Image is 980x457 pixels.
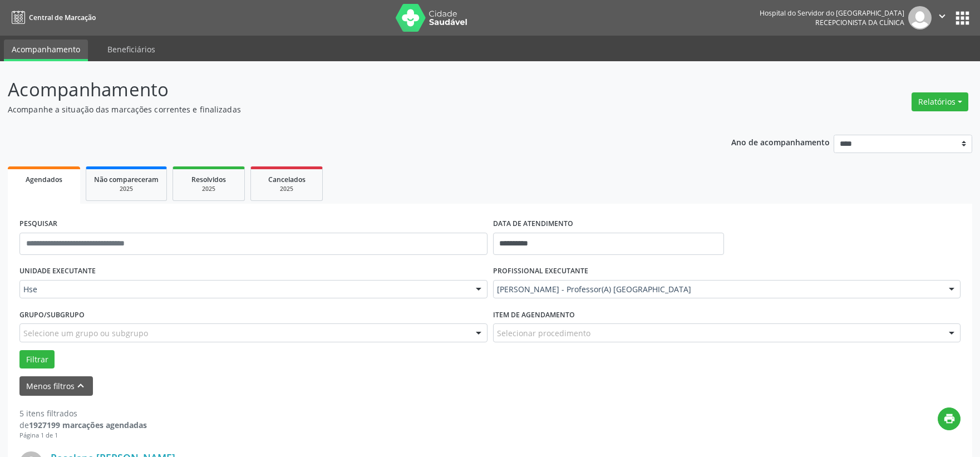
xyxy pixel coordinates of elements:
[29,13,96,22] span: Central de Marcação
[497,284,938,295] span: [PERSON_NAME] - Professor(A) [GEOGRAPHIC_DATA]
[75,380,87,392] i: keyboard_arrow_up
[908,6,932,30] img: img
[19,431,147,440] div: Página 1 de 1
[181,185,237,193] div: 2025
[19,419,147,431] div: de
[953,8,972,28] button: apps
[493,306,575,323] label: Item de agendamento
[912,92,968,111] button: Relatórios
[731,135,830,149] p: Ano de acompanhamento
[4,40,88,61] a: Acompanhamento
[19,306,85,323] label: Grupo/Subgrupo
[191,175,226,184] span: Resolvidos
[94,175,159,184] span: Não compareceram
[94,185,159,193] div: 2025
[23,327,148,339] span: Selecione um grupo ou subgrupo
[8,8,96,27] a: Central de Marcação
[26,175,62,184] span: Agendados
[19,350,55,369] button: Filtrar
[19,263,96,280] label: UNIDADE EXECUTANTE
[938,407,961,430] button: print
[760,8,904,18] div: Hospital do Servidor do [GEOGRAPHIC_DATA]
[932,6,953,30] button: 
[100,40,163,59] a: Beneficiários
[268,175,306,184] span: Cancelados
[259,185,314,193] div: 2025
[8,76,683,104] p: Acompanhamento
[29,420,147,430] strong: 1927199 marcações agendadas
[493,263,588,280] label: PROFISSIONAL EXECUTANTE
[19,376,93,396] button: Menos filtroskeyboard_arrow_up
[943,412,956,425] i: print
[19,407,147,419] div: 5 itens filtrados
[23,284,465,295] span: Hse
[815,18,904,27] span: Recepcionista da clínica
[493,215,573,233] label: DATA DE ATENDIMENTO
[497,327,590,339] span: Selecionar procedimento
[8,104,683,115] p: Acompanhe a situação das marcações correntes e finalizadas
[936,10,948,22] i: 
[19,215,57,233] label: PESQUISAR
